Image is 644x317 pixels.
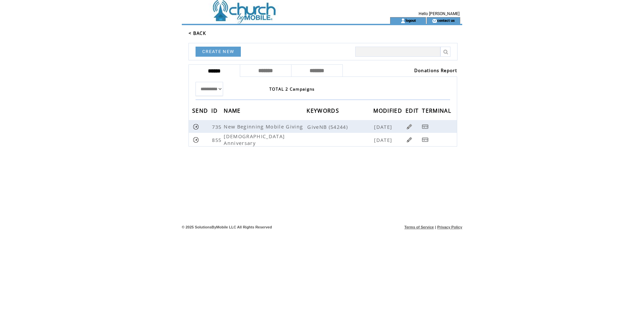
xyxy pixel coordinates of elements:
a: < BACK [189,30,206,36]
a: Terms of Service [405,225,434,229]
a: contact us [437,18,455,22]
span: ID [211,105,219,118]
span: [DEMOGRAPHIC_DATA] Anniversary [224,133,285,146]
span: 735 [212,123,223,130]
span: [DATE] [374,137,394,143]
img: contact_us_icon.gif [432,18,437,23]
a: Donations Report [414,67,457,73]
a: NAME [224,108,242,112]
img: account_icon.gif [400,18,406,23]
span: NAME [224,105,242,118]
span: TERMINAL [422,105,453,118]
a: logout [406,18,416,22]
span: MODIFIED [373,105,404,118]
span: [DATE] [374,123,394,130]
span: 855 [212,137,223,143]
span: TOTAL 2 Campaigns [269,86,315,92]
a: MODIFIED [373,108,404,112]
span: SEND [192,105,210,118]
a: Privacy Policy [437,225,462,229]
span: GiveNB (54244) [307,123,373,130]
span: New Beginning Mobile Giving [224,123,305,130]
a: KEYWORDS [307,108,341,112]
span: EDIT [406,105,420,118]
span: | [435,225,436,229]
span: Hello [PERSON_NAME] [419,11,460,16]
a: CREATE NEW [196,47,241,57]
a: ID [211,108,219,112]
span: © 2025 SolutionsByMobile LLC All Rights Reserved [182,225,272,229]
span: KEYWORDS [307,105,341,118]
